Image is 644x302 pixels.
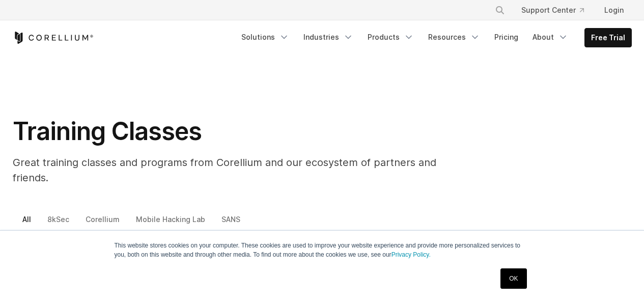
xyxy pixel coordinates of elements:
[483,1,632,19] div: Navigation Menu
[500,268,526,289] a: OK
[134,213,209,234] a: Mobile Hacking Lab
[235,28,295,46] a: Solutions
[596,1,632,19] a: Login
[491,1,509,19] button: Search
[585,29,631,47] a: Free Trial
[422,28,486,46] a: Resources
[219,213,244,234] a: SANS
[20,213,35,234] a: All
[297,28,359,46] a: Industries
[45,213,73,234] a: 8kSec
[83,213,123,234] a: Corellium
[361,28,420,46] a: Products
[526,28,574,46] a: About
[391,251,431,258] a: Privacy Policy.
[13,32,94,44] a: Corellium Home
[235,28,632,47] div: Navigation Menu
[13,155,471,185] p: Great training classes and programs from Corellium and our ecosystem of partners and friends.
[513,1,592,19] a: Support Center
[13,116,471,147] h1: Training Classes
[488,28,524,46] a: Pricing
[115,241,530,259] p: This website stores cookies on your computer. These cookies are used to improve your website expe...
